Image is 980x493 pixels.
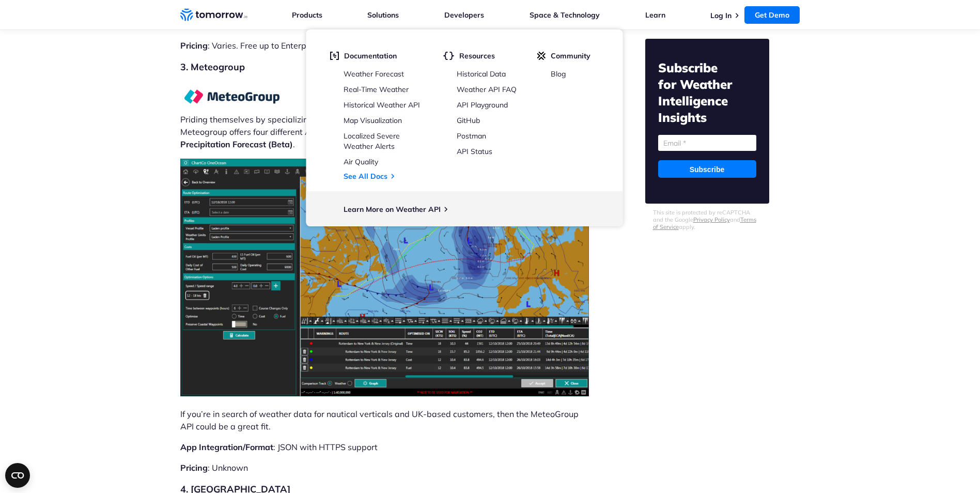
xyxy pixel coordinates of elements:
h2: Subscribe for Weather Intelligence Insights [658,59,756,126]
span: Resources [459,51,495,60]
a: Historical Data [457,69,506,79]
p: This site is protected by reCAPTCHA and the Google and apply. [653,209,761,230]
p: : Varies. Free up to Enterprise. [180,39,590,52]
a: API Status [457,147,492,156]
a: Terms of Service [653,216,756,230]
span: Community [551,51,590,60]
a: Map Visualization [344,116,402,125]
button: Open CMP widget [5,463,30,488]
a: See All Docs [344,172,387,181]
strong: Pricing [180,40,208,51]
a: Products [292,10,322,20]
a: Real-Time Weather [344,85,409,94]
img: meteogroup logo [180,83,284,110]
a: Solutions [367,10,399,20]
p: : Unknown [180,461,590,474]
a: Log In [710,11,732,20]
a: Postman [457,131,486,141]
input: Subscribe [658,160,756,178]
a: Developers [444,10,484,20]
strong: Pricing [180,463,208,473]
h2: 3. Meteogroup [180,60,590,74]
a: Learn More on Weather API [344,205,441,214]
strong: App Integration/Format [180,442,273,452]
a: Blog [551,69,566,79]
p: Priding themselves by specializing in UK-specific and nautical weather and environmental data, Me... [180,83,590,150]
strong: Nautical API (Beta), Point Forecast, Point Observations, and Radar Precipitation Forecast (Beta) [180,127,587,149]
a: API Playground [457,100,508,110]
img: meteotech dashboard [180,159,589,396]
a: GitHub [457,116,480,125]
a: Historical Weather API [344,100,420,110]
img: brackets.svg [443,51,454,60]
p: If you’re in search of weather data for nautical verticals and UK-based customers, then the Meteo... [180,408,590,433]
input: Email * [658,135,756,151]
a: Get Demo [744,6,800,24]
a: Home link [180,7,247,23]
a: Space & Technology [530,10,600,20]
span: Documentation [344,51,397,60]
a: Localized Severe Weather Alerts [344,131,400,151]
a: Weather Forecast [344,69,404,79]
img: doc.svg [330,51,339,60]
p: : JSON with HTTPS support [180,441,590,453]
a: Privacy Policy [693,216,730,223]
a: Learn [645,10,665,20]
a: Air Quality [344,157,378,166]
a: Weather API FAQ [457,85,517,94]
img: tio-c.svg [537,51,546,60]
